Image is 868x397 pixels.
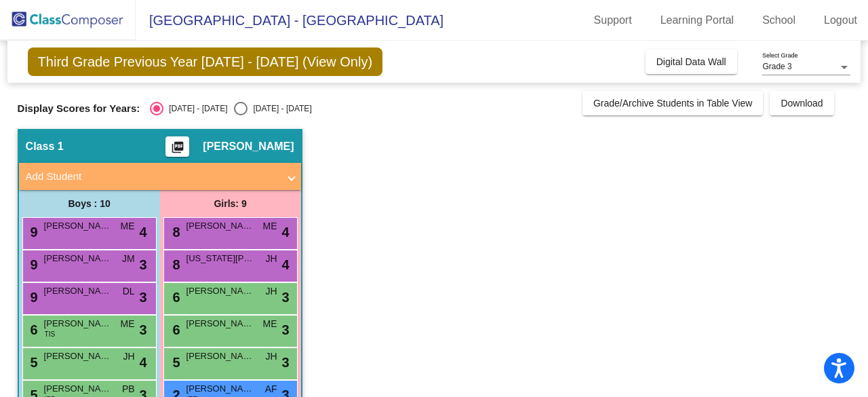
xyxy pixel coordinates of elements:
span: [PERSON_NAME] [44,219,112,233]
span: 8 [170,225,180,240]
span: 4 [139,222,146,242]
button: Download [770,91,833,115]
span: [PERSON_NAME] [186,219,254,233]
span: 3 [281,287,289,307]
span: Grade 3 [762,62,791,71]
span: 5 [27,355,38,370]
span: 8 [170,257,180,272]
span: ME [121,317,135,331]
span: DL [123,284,135,299]
span: Download [781,98,823,109]
div: [DATE] - [DATE] [248,102,311,115]
a: Logout [813,10,868,31]
span: Grade/Archive Students in Table View [593,98,753,109]
span: [PERSON_NAME] [186,349,254,363]
a: School [751,10,806,31]
span: Third Grade Previous Year [DATE] - [DATE] (View Only) [28,48,383,76]
span: [PERSON_NAME] [44,349,112,363]
span: JH [123,349,134,364]
span: 3 [139,320,146,340]
mat-icon: picture_as_pdf [170,140,186,159]
span: JM [122,252,135,266]
span: [PERSON_NAME] [44,382,112,396]
span: [US_STATE][PERSON_NAME] [186,252,254,265]
span: 4 [139,352,146,373]
span: ME [263,219,277,233]
span: [GEOGRAPHIC_DATA] - [GEOGRAPHIC_DATA] [136,10,443,31]
span: 6 [170,290,180,305]
span: Display Scores for Years: [18,102,140,115]
span: [PERSON_NAME] [44,284,112,298]
span: AF [265,382,277,396]
span: [PERSON_NAME] [44,317,112,330]
span: Digital Data Wall [656,56,726,67]
a: Support [583,10,643,31]
span: JH [265,284,277,299]
span: ME [121,219,135,233]
span: 4 [281,254,289,275]
span: TIS [45,329,56,339]
span: 6 [27,322,38,337]
span: 3 [281,352,289,373]
span: 5 [170,355,180,370]
mat-radio-group: Select an option [150,102,311,115]
span: ME [263,317,277,331]
span: 3 [139,287,146,307]
span: PB [122,382,135,396]
button: Grade/Archive Students in Table View [583,91,764,115]
span: [PERSON_NAME] [203,140,294,153]
span: 3 [139,254,146,275]
span: 9 [27,290,38,305]
div: Girls: 9 [160,190,301,217]
span: [PERSON_NAME] [186,284,254,298]
a: Learning Portal [650,10,745,31]
button: Digital Data Wall [646,50,737,74]
div: Boys : 10 [19,190,160,217]
mat-expansion-panel-header: Add Student [19,163,301,190]
span: [PERSON_NAME] [PERSON_NAME] [44,252,112,265]
span: Class 1 [26,140,64,153]
span: 4 [281,222,289,242]
span: 6 [170,322,180,337]
span: JH [265,349,277,364]
button: Print Students Details [165,136,189,157]
mat-panel-title: Add Student [26,169,278,185]
span: [PERSON_NAME] [186,382,254,396]
div: [DATE] - [DATE] [163,102,227,115]
span: [PERSON_NAME] [186,317,254,330]
span: 9 [27,225,38,240]
span: 3 [281,320,289,340]
span: JH [265,252,277,266]
span: 9 [27,257,38,272]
